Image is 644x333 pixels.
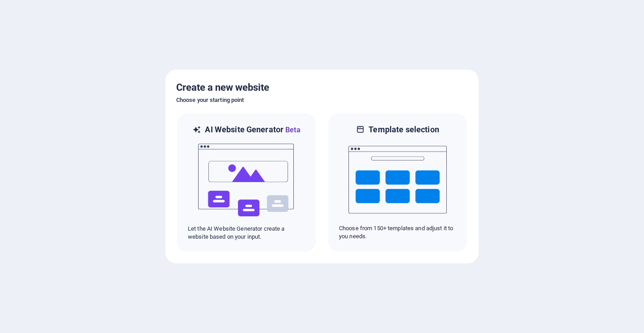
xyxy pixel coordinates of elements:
h6: Choose your starting point [176,95,468,105]
span: Beta [284,126,301,134]
p: Let the AI Website Generator create a website based on your input. [188,225,305,241]
h6: AI Website Generator [205,124,300,135]
div: AI Website GeneratorBetaaiLet the AI Website Generator create a website based on your input. [176,113,317,253]
div: Template selectionChoose from 150+ templates and adjust it to you needs. [327,113,468,253]
h5: Create a new website [176,80,468,95]
h6: Template selection [369,124,439,135]
img: ai [197,135,296,225]
p: Choose from 150+ templates and adjust it to you needs. [339,224,456,240]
